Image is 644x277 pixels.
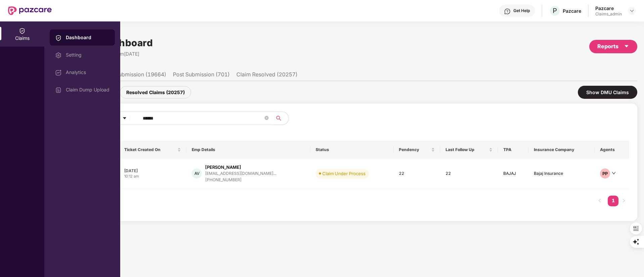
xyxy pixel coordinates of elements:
button: right [618,196,629,206]
img: svg+xml;base64,PHN2ZyBpZD0iSGVscC0zMngzMiIgeG1sbnM9Imh0dHA6Ly93d3cudzMub3JnLzIwMDAvc3ZnIiB3aWR0aD... [504,8,511,15]
span: P [553,7,557,15]
th: Pendency [394,141,440,159]
img: svg+xml;base64,PHN2ZyBpZD0iU2V0dGluZy0yMHgyMCIgeG1sbnM9Imh0dHA6Ly93d3cudzMub3JnLzIwMDAvc3ZnIiB3aW... [55,52,62,59]
div: [PHONE_NUMBER] [205,177,276,183]
div: AV [192,168,202,179]
li: Pre Submission (19664) [105,71,166,81]
span: caret-down [122,116,127,121]
div: [EMAIL_ADDRESS][DOMAIN_NAME]... [205,171,276,176]
td: BAJAJ [498,159,528,189]
span: close-circle [265,115,269,122]
li: Next Page [618,196,629,206]
img: svg+xml;base64,PHN2ZyBpZD0iRHJvcGRvd24tMzJ4MzIiIHhtbG5zPSJodHRwOi8vd3d3LnczLm9yZy8yMDAwL3N2ZyIgd2... [629,8,635,13]
td: 22 [394,159,440,189]
span: search [272,116,285,121]
span: down [612,171,616,175]
div: 10:12 am [124,174,181,179]
span: Ticket Created On [124,147,176,152]
th: Emp Details [186,141,310,159]
li: Claim Resolved (20257) [236,71,297,81]
span: right [622,199,626,203]
span: caret-down [624,44,629,49]
img: New Pazcare Logo [8,6,52,15]
img: svg+xml;base64,PHN2ZyBpZD0iQ2xhaW0iIHhtbG5zPSJodHRwOi8vd3d3LnczLm9yZy8yMDAwL3N2ZyIgd2lkdGg9IjIwIi... [19,27,26,34]
td: Bajaj Insurance [528,159,595,189]
div: PP [600,168,610,179]
div: Pazcare [563,8,581,14]
div: Analytics [66,70,109,75]
td: 22 [440,159,498,189]
th: Status [310,141,394,159]
div: Resolved Claims (20257) [120,86,191,98]
div: Setting [66,52,109,58]
div: [DATE] [124,168,181,174]
th: Ticket Created On [119,141,186,159]
div: Get Help [513,8,530,13]
th: TPA [498,141,528,159]
li: 1 [608,196,618,206]
li: Previous Page [594,196,605,206]
button: left [594,196,605,206]
div: Claims_admin [595,11,622,17]
li: Post Submission (701) [173,71,230,81]
th: Agents [595,141,629,159]
span: close-circle [265,116,269,120]
button: search [272,112,289,125]
div: Dashboard [66,34,109,41]
img: svg+xml;base64,PHN2ZyBpZD0iQ2xhaW0iIHhtbG5zPSJodHRwOi8vd3d3LnczLm9yZy8yMDAwL3N2ZyIgd2lkdGg9IjIwIi... [55,34,62,41]
th: Insurance Company [528,141,595,159]
span: left [598,199,602,203]
div: Claim Under Process [322,170,366,177]
img: svg+xml;base64,PHN2ZyBpZD0iVXBsb2FkX0xvZ3MiIGRhdGEtbmFtZT0iVXBsb2FkIExvZ3MiIHhtbG5zPSJodHRwOi8vd3... [55,87,62,93]
span: Pendency [399,147,430,152]
th: Last Follow Up [440,141,498,159]
div: [PERSON_NAME] [205,164,241,170]
span: Last Follow Up [446,147,488,152]
div: Pazcare [595,5,622,11]
div: Reports [597,42,629,51]
div: Show DMU Claims [578,86,637,99]
img: svg+xml;base64,PHN2ZyBpZD0iRGFzaGJvYXJkIiB4bWxucz0iaHR0cDovL3d3dy53My5vcmcvMjAwMC9zdmciIHdpZHRoPS... [55,69,62,76]
a: 1 [608,196,618,206]
div: Claim Dump Upload [66,87,109,92]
